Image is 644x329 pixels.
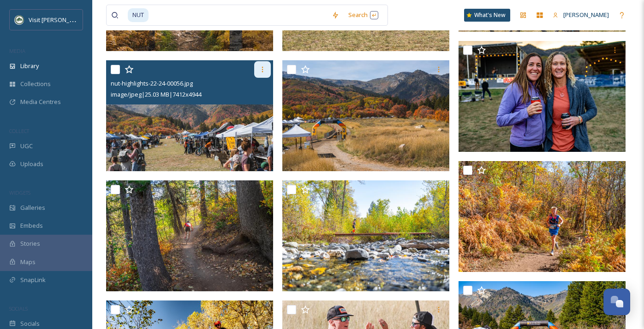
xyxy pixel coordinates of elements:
img: nut-highlights-22-24-00054.jpg [282,60,449,172]
img: nut-highlights-22-24-00052.jpg [106,180,273,291]
span: nut-highlights-22-24-00056.jpg [111,79,193,87]
span: UGC [20,142,33,150]
img: nut-highlights-22-24-00056.jpg [106,60,273,172]
img: nut-highlights-22-24-00050.jpg [282,180,449,291]
span: SnapLink [20,276,46,284]
span: COLLECT [9,127,29,134]
span: MEDIA [9,47,25,54]
span: SOCIALS [9,305,28,312]
span: NUT [128,8,149,22]
span: WIDGETS [9,189,30,196]
span: Galleries [20,203,45,212]
span: Embeds [20,221,43,230]
a: What's New [464,9,510,22]
a: [PERSON_NAME] [548,6,614,24]
span: Maps [20,258,36,266]
span: Uploads [20,160,43,168]
img: nut-highlights-22-24-00046.jpg [459,161,626,272]
span: Library [20,62,39,70]
div: Search [344,6,383,24]
span: Socials [20,319,40,328]
span: Collections [20,80,51,88]
span: Media Centres [20,98,61,106]
img: Unknown.png [15,15,24,24]
span: Stories [20,239,40,248]
span: [PERSON_NAME] [563,11,609,19]
span: Visit [PERSON_NAME] [29,15,87,24]
img: nut-highlights-22-24-00051.jpg [459,41,626,152]
span: image/jpeg | 25.03 MB | 7412 x 4944 [111,90,202,98]
button: Open Chat [603,289,630,315]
